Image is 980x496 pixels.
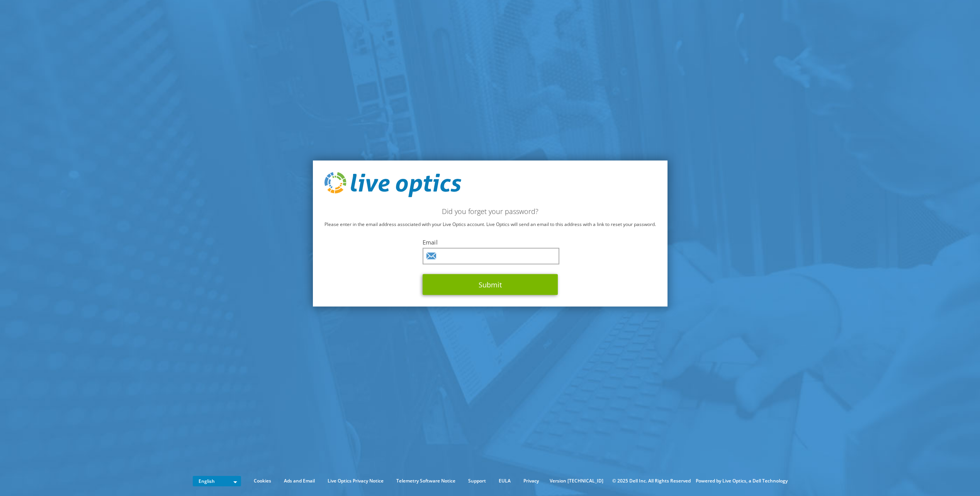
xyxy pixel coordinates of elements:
[324,207,656,216] h2: Did you forget your password?
[278,477,321,485] a: Ads and Email
[423,238,558,246] label: Email
[518,477,545,485] a: Privacy
[423,274,558,295] button: Submit
[608,477,695,485] li: © 2025 Dell Inc. All Rights Reserved
[462,477,492,485] a: Support
[493,477,516,485] a: EULA
[324,220,656,229] p: Please enter in the email address associated with your Live Optics account. Live Optics will send...
[391,477,461,485] a: Telemetry Software Notice
[546,477,607,485] li: Version [TECHNICAL_ID]
[696,477,788,485] li: Powered by Live Optics, a Dell Technology
[248,477,277,485] a: Cookies
[322,477,389,485] a: Live Optics Privacy Notice
[324,172,461,197] img: live_optics_svg.svg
